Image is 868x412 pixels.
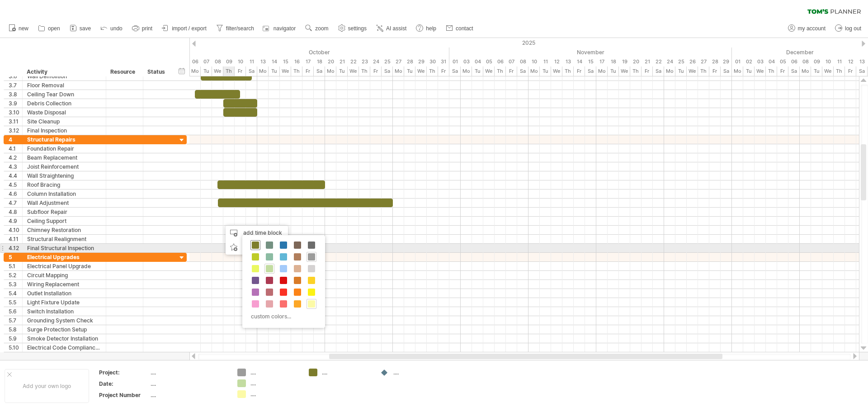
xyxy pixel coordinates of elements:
[27,117,101,126] div: Site Cleanup
[269,66,280,76] div: Tuesday, 14 October 2025
[642,57,653,66] div: Friday, 21 November 2025
[9,298,22,307] div: 5.5
[427,66,438,76] div: Thursday, 30 October 2025
[551,66,562,76] div: Wednesday, 12 November 2025
[551,57,562,66] div: Wednesday, 12 November 2025
[27,208,101,216] div: Subfloor Repair
[833,23,864,34] a: log out
[99,380,149,388] div: Date:
[404,57,415,66] div: Tuesday, 28 October 2025
[698,66,709,76] div: Thursday, 27 November 2025
[27,217,101,225] div: Ceiling Support
[732,66,743,76] div: Monday, 1 December 2025
[250,390,300,398] div: ....
[9,108,22,117] div: 3.10
[574,66,585,76] div: Friday, 14 November 2025
[540,66,551,76] div: Tuesday, 11 November 2025
[223,66,235,76] div: Thursday, 9 October 2025
[9,226,22,234] div: 4.10
[80,25,91,32] span: save
[9,307,22,316] div: 5.6
[374,23,409,34] a: AI assist
[9,280,22,289] div: 5.3
[777,66,788,76] div: Friday, 5 December 2025
[675,66,687,76] div: Tuesday, 25 November 2025
[798,25,826,32] span: my account
[27,334,101,343] div: Smoke Detector Installation
[822,66,834,76] div: Wednesday, 10 December 2025
[226,226,288,240] div: add time block
[27,171,101,180] div: Wall Straightening
[630,66,642,76] div: Thursday, 20 November 2025
[619,66,630,76] div: Wednesday, 19 November 2025
[495,66,506,76] div: Thursday, 6 November 2025
[336,23,369,34] a: settings
[800,66,811,76] div: Monday, 8 December 2025
[811,66,822,76] div: Tuesday, 9 December 2025
[585,66,596,76] div: Saturday, 15 November 2025
[151,391,226,399] div: ....
[495,57,506,66] div: Thursday, 6 November 2025
[709,57,721,66] div: Friday, 28 November 2025
[246,57,257,66] div: Saturday, 11 October 2025
[449,57,461,66] div: Saturday, 1 November 2025
[9,126,22,135] div: 3.12
[9,334,22,343] div: 5.9
[608,66,619,76] div: Tuesday, 18 November 2025
[27,153,101,162] div: Beam Replacement
[19,25,28,32] span: new
[359,66,370,76] div: Thursday, 23 October 2025
[9,153,22,162] div: 4.2
[540,57,551,66] div: Tuesday, 11 November 2025
[27,253,101,261] div: Electrical Upgrades
[302,57,314,66] div: Friday, 17 October 2025
[226,25,254,32] span: filter/search
[9,343,22,352] div: 5.10
[9,162,22,171] div: 4.3
[314,57,325,66] div: Saturday, 18 October 2025
[27,144,101,153] div: Foundation Repair
[528,66,540,76] div: Monday, 10 November 2025
[27,199,101,207] div: Wall Adjustment
[415,66,427,76] div: Wednesday, 29 October 2025
[845,25,861,32] span: log out
[27,298,101,307] div: Light Fixture Update
[800,57,811,66] div: Monday, 8 December 2025
[777,57,788,66] div: Friday, 5 December 2025
[27,99,101,108] div: Debris Collection
[766,66,777,76] div: Thursday, 4 December 2025
[9,271,22,279] div: 5.2
[9,208,22,216] div: 4.8
[110,25,123,32] span: undo
[257,57,269,66] div: Monday, 13 October 2025
[9,180,22,189] div: 4.5
[27,271,101,279] div: Circuit Mapping
[27,235,101,243] div: Structural Realignment
[585,57,596,66] div: Saturday, 15 November 2025
[443,23,476,34] a: contact
[27,180,101,189] div: Roof Bracing
[687,57,698,66] div: Wednesday, 26 November 2025
[483,66,495,76] div: Wednesday, 5 November 2025
[27,343,101,352] div: Electrical Code Compliance Check
[27,307,101,316] div: Switch Installation
[517,57,528,66] div: Saturday, 8 November 2025
[110,67,138,76] div: Resource
[9,262,22,270] div: 5.1
[48,25,60,32] span: open
[9,253,22,261] div: 5
[664,57,675,66] div: Monday, 24 November 2025
[856,66,868,76] div: Saturday, 13 December 2025
[172,25,207,32] span: import / export
[9,289,22,298] div: 5.4
[27,162,101,171] div: Joist Reinforcement
[596,66,608,76] div: Monday, 17 November 2025
[449,66,461,76] div: Saturday, 1 November 2025
[223,57,235,66] div: Thursday, 9 October 2025
[404,66,415,76] div: Tuesday, 28 October 2025
[786,23,828,34] a: my account
[142,25,152,32] span: print
[348,25,367,32] span: settings
[348,66,359,76] div: Wednesday, 22 October 2025
[630,57,642,66] div: Thursday, 20 November 2025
